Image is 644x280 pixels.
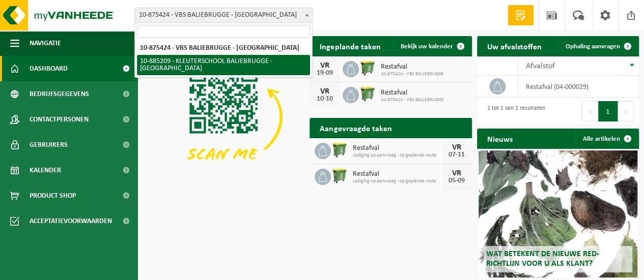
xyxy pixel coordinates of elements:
[352,178,441,184] span: Lediging op aanvraag - op geplande route
[566,43,620,50] span: Ophaling aanvragen
[135,8,312,22] span: 10-875424 - VBS BALIEBRUGGE - RUDDERVOORDE
[134,8,313,23] span: 10-875424 - VBS BALIEBRUGGE - RUDDERVOORDE
[380,63,443,71] span: Restafval
[30,183,76,208] span: Product Shop
[393,36,471,56] a: Bekijk uw kalender
[359,59,376,77] img: WB-0770-HPE-GN-50
[315,61,335,70] div: VR
[352,144,441,152] span: Restafval
[310,118,402,138] h2: Aangevraagde taken
[30,30,61,56] span: Navigatie
[557,36,638,56] a: Ophaling aanvragen
[618,101,634,121] button: Next
[30,132,68,158] span: Gebruikers
[137,55,310,75] li: 10-885209 - KLEUTERSCHOOL BALIEBRUGGE - [GEOGRAPHIC_DATA]
[477,129,523,148] h2: Nieuws
[359,85,376,103] img: WB-0770-HPE-GN-50
[518,76,639,98] td: restafval (04-000029)
[479,150,637,277] a: Wat betekent de nieuwe RED-richtlijn voor u als klant?
[477,36,552,56] h2: Uw afvalstoffen
[575,129,638,149] a: Alle artikelen
[482,100,545,122] div: 1 tot 1 van 1 resultaten
[315,70,335,77] div: 19-09
[582,101,598,121] button: Previous
[446,143,467,151] div: VR
[30,107,89,132] span: Contactpersonen
[446,151,467,159] div: 07-11
[137,42,310,55] li: 10-875424 - VBS BALIEBRUGGE - [GEOGRAPHIC_DATA]
[315,87,335,96] div: VR
[310,36,390,56] h2: Ingeplande taken
[331,167,348,184] img: WB-0770-HPE-GN-50
[30,81,89,107] span: Bedrijfsgegevens
[380,89,443,97] span: Restafval
[401,43,453,50] span: Bekijk uw kalender
[380,97,443,103] span: 10-875424 - VBS BALIEBRUGGE
[352,152,441,159] span: Lediging op aanvraag - op geplande route
[315,96,335,103] div: 10-10
[30,208,112,234] span: Acceptatievoorwaarden
[526,62,555,70] span: Afvalstof
[30,56,68,81] span: Dashboard
[352,170,441,178] span: Restafval
[30,158,61,183] span: Kalender
[598,101,618,121] button: 1
[446,177,467,184] div: 05-09
[446,169,467,177] div: VR
[143,56,304,178] img: Download de VHEPlus App
[486,250,599,268] span: Wat betekent de nieuwe RED-richtlijn voor u als klant?
[331,141,348,159] img: WB-0770-HPE-GN-50
[380,71,443,77] span: 10-875424 - VBS BALIEBRUGGE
